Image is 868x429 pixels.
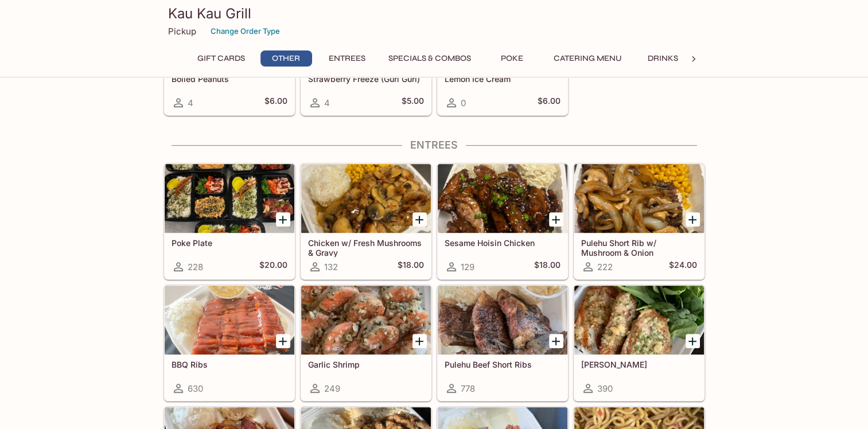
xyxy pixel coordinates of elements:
a: Poke Plate228$20.00 [164,163,295,279]
h5: Poke Plate [172,238,287,248]
h5: $20.00 [259,260,287,274]
button: Add BBQ Ribs [276,334,290,348]
div: Poke Plate [165,164,294,233]
button: Add Poke Plate [276,212,290,227]
a: Pulehu Short Rib w/ Mushroom & Onion222$24.00 [574,163,704,279]
h5: Lemon Ice Cream [445,74,560,84]
button: Add Pulehu Short Rib w/ Mushroom & Onion [686,212,700,227]
div: Pulehu Short Rib w/ Mushroom & Onion [574,164,704,233]
span: 390 [597,383,613,394]
div: Garlic Ahi [574,286,704,354]
a: BBQ Ribs630 [164,285,295,401]
div: Chicken w/ Fresh Mushrooms & Gravy [301,164,431,233]
h5: $6.00 [538,96,560,110]
button: Other [260,50,312,67]
button: Catering Menu [547,50,628,67]
span: 132 [324,262,338,272]
a: Chicken w/ Fresh Mushrooms & Gravy132$18.00 [301,163,431,279]
h5: [PERSON_NAME] [581,360,697,369]
button: Gift Cards [191,50,251,67]
h5: Strawberry Freeze (Guri Guri) [308,74,424,84]
div: BBQ Ribs [165,286,294,354]
button: Add Garlic Ahi [686,334,700,348]
h5: Garlic Shrimp [308,360,424,369]
button: Drinks [637,50,689,67]
h5: Pulehu Beef Short Ribs [445,360,560,369]
h5: $24.00 [669,260,697,274]
button: Add Pulehu Beef Short Ribs [549,334,563,348]
h5: Chicken w/ Fresh Mushrooms & Gravy [308,238,424,257]
span: 228 [188,262,203,272]
span: 249 [324,383,340,394]
button: Add Chicken w/ Fresh Mushrooms & Gravy [412,212,427,227]
span: 630 [188,383,203,394]
span: 778 [461,383,475,394]
h5: Pulehu Short Rib w/ Mushroom & Onion [581,238,697,257]
button: Add Garlic Shrimp [412,334,427,348]
div: Sesame Hoisin Chicken [438,164,567,233]
h5: Sesame Hoisin Chicken [445,238,560,248]
span: 4 [324,97,330,108]
span: 222 [597,262,613,272]
h5: BBQ Ribs [172,360,287,369]
a: [PERSON_NAME]390 [574,285,704,401]
h4: Entrees [164,139,705,151]
h3: Kau Kau Grill [168,5,700,22]
button: Poke [486,50,538,67]
a: Sesame Hoisin Chicken129$18.00 [437,163,568,279]
h5: $18.00 [398,260,424,274]
h5: $18.00 [534,260,560,274]
span: 4 [188,97,193,108]
h5: Boiled Peanuts [172,74,287,84]
a: Pulehu Beef Short Ribs778 [437,285,568,401]
button: Add Sesame Hoisin Chicken [549,212,563,227]
span: 129 [461,262,474,272]
h5: $6.00 [264,96,287,110]
div: Garlic Shrimp [301,286,431,354]
div: Pulehu Beef Short Ribs [438,286,567,354]
p: Pickup [168,26,196,37]
button: Entrees [321,50,373,67]
button: Change Order Type [205,22,285,40]
button: Specials & Combos [382,50,477,67]
span: 0 [461,97,466,108]
h5: $5.00 [402,96,424,110]
a: Garlic Shrimp249 [301,285,431,401]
